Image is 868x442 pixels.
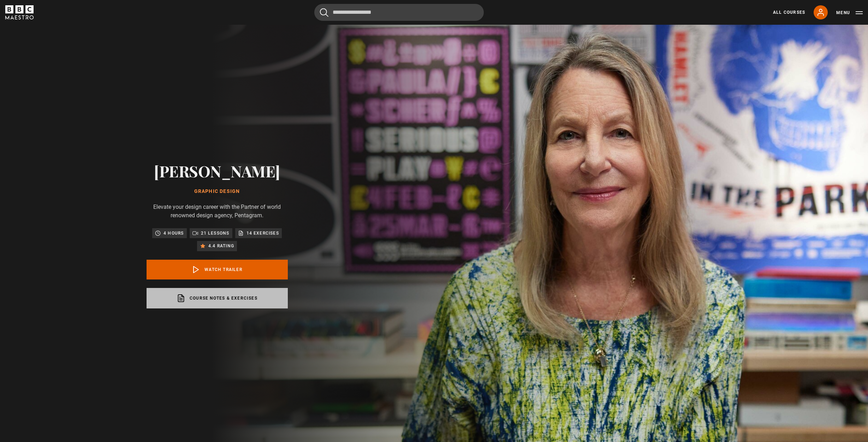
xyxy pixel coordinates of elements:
p: 14 exercises [246,230,279,237]
input: Search [314,4,484,21]
p: 4.4 rating [208,242,234,249]
a: Watch Trailer [147,260,288,279]
h2: [PERSON_NAME] [147,162,288,180]
p: Elevate your design career with the Partner of world renowned design agency, Pentagram. [147,203,288,220]
svg: BBC Maestro [5,5,34,19]
p: 21 lessons [201,230,230,237]
a: All Courses [773,9,805,16]
p: 4 hours [164,230,184,237]
button: Submit the search query [320,8,328,17]
h1: Graphic Design [147,189,288,194]
button: Toggle navigation [836,9,863,16]
a: Course notes & exercises [147,288,288,308]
